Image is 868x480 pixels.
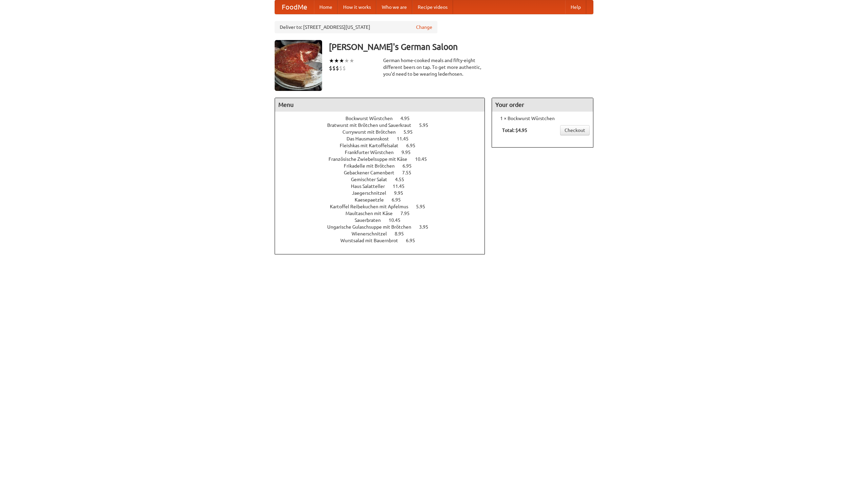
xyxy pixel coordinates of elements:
a: Bockwurst Würstchen 4.95 [346,116,422,121]
span: Kaesepaetzle [355,197,391,203]
span: Französische Zwiebelsuppe mit Käse [329,156,414,162]
span: 3.95 [419,224,435,230]
span: Wurstsalad mit Bauernbrot [340,238,405,243]
span: 10.45 [389,217,407,223]
span: 7.55 [402,170,418,175]
li: ★ [334,57,339,64]
span: 11.45 [397,136,415,141]
a: FoodMe [275,0,314,14]
span: Gebackener Camenbert [344,170,401,175]
li: ★ [329,57,334,64]
a: Gemischter Salat 4.55 [351,177,417,182]
span: 11.45 [393,184,411,189]
li: ★ [349,57,354,64]
span: Haus Salatteller [351,184,392,189]
a: Maultaschen mit Käse 7.95 [346,211,422,216]
a: Fleishkas mit Kartoffelsalat 6.95 [340,143,428,148]
a: Checkout [560,125,590,135]
span: 6.95 [406,143,422,148]
li: $ [342,64,346,72]
span: Maultaschen mit Käse [346,211,399,216]
span: 6.95 [392,197,408,203]
a: Französische Zwiebelsuppe mit Käse 10.45 [329,156,439,162]
b: Total: $4.95 [502,128,527,133]
a: Home [314,0,338,14]
li: 1 × Bockwurst Würstchen [495,115,590,122]
a: Change [416,24,432,31]
a: Frikadelle mit Brötchen 6.95 [344,163,424,169]
a: Currywurst mit Brötchen 5.95 [342,129,425,135]
span: Ungarische Gulaschsuppe mit Brötchen [327,224,418,230]
span: 6.95 [402,163,418,169]
a: Help [565,0,586,14]
a: Recipe videos [412,0,453,14]
h3: [PERSON_NAME]'s German Saloon [329,40,593,54]
li: $ [339,64,342,72]
span: Frankfurter Würstchen [345,150,400,155]
li: $ [336,64,339,72]
span: Bratwurst mit Brötchen und Sauerkraut [327,122,418,128]
li: ★ [344,57,349,64]
a: How it works [338,0,376,14]
span: Fleishkas mit Kartoffelsalat [340,143,405,148]
span: Frikadelle mit Brötchen [344,163,401,169]
span: Bockwurst Würstchen [346,116,399,121]
a: Who we are [376,0,412,14]
span: 5.95 [419,122,435,128]
a: Sauerbraten 10.45 [355,217,413,223]
div: Deliver to: [STREET_ADDRESS][US_STATE] [275,21,437,33]
a: Wurstsalad mit Bauernbrot 6.95 [340,238,428,243]
a: Das Hausmannskost 11.45 [347,136,421,141]
div: German home-cooked meals and fifty-eight different beers on tap. To get more authentic, you'd nee... [383,57,485,77]
a: Jaegerschnitzel 9.95 [352,190,416,196]
span: 4.55 [395,177,411,182]
span: Sauerbraten [355,217,388,223]
span: Wienerschnitzel [352,231,394,236]
h4: Menu [275,98,485,112]
span: 5.95 [403,129,419,135]
span: Kartoffel Reibekuchen mit Apfelmus [330,204,415,209]
a: Wienerschnitzel 8.95 [352,231,416,236]
a: Haus Salatteller 11.45 [351,184,417,189]
span: 9.95 [401,150,417,155]
span: 8.95 [395,231,411,236]
span: 5.95 [416,204,432,209]
span: Gemischter Salat [351,177,394,182]
span: 7.95 [400,211,416,216]
span: 6.95 [406,238,422,243]
a: Gebackener Camenbert 7.55 [344,170,424,175]
a: Frankfurter Würstchen 9.95 [345,150,423,155]
a: Kartoffel Reibekuchen mit Apfelmus 5.95 [330,204,438,209]
a: Bratwurst mit Brötchen und Sauerkraut 5.95 [327,122,441,128]
li: $ [332,64,336,72]
img: angular.jpg [275,40,322,91]
span: Currywurst mit Brötchen [342,129,402,135]
span: Das Hausmannskost [347,136,396,141]
h4: Your order [492,98,593,112]
li: ★ [339,57,344,64]
span: 4.95 [400,116,416,121]
a: Ungarische Gulaschsuppe mit Brötchen 3.95 [327,224,441,230]
span: 9.95 [394,190,410,196]
span: Jaegerschnitzel [352,190,393,196]
li: $ [329,64,332,72]
a: Kaesepaetzle 6.95 [355,197,413,203]
span: 10.45 [415,156,434,162]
